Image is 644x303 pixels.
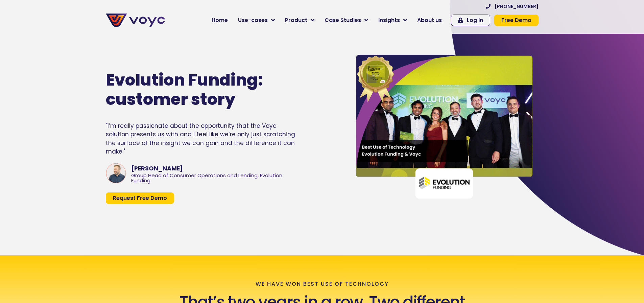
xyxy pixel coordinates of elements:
a: Case Studies [319,14,373,27]
span: Case Studies [325,16,361,24]
span: About us [417,16,442,24]
div: [PERSON_NAME] [131,164,299,173]
a: Home [207,14,233,27]
p: We Have won Best Use of Technology [256,281,389,287]
a: Use-cases [233,14,280,27]
a: Insights [373,14,412,27]
a: Free Demo [494,15,539,26]
span: Insights [378,16,400,24]
span: Log In [467,18,483,23]
a: [PHONE_NUMBER] [486,4,539,9]
h1: Evolution Funding: customer story [106,70,288,109]
div: "I’m really passionate about the opportunity that the Voyc solution presents us with and I feel l... [106,122,299,156]
a: About us [412,14,447,27]
span: Request Free Demo [113,195,167,201]
span: Free Demo [501,18,531,23]
span: Product [285,16,307,24]
a: Product [280,14,319,27]
img: voyc-full-logo [106,14,165,27]
span: [PHONE_NUMBER] [495,4,539,9]
span: Use-cases [238,16,268,24]
a: Request Free Demo [106,192,174,204]
div: Group Head of Consumer Operations and Lending, Evolution Funding [131,173,299,183]
span: Home [212,16,228,24]
a: Log In [451,15,490,26]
